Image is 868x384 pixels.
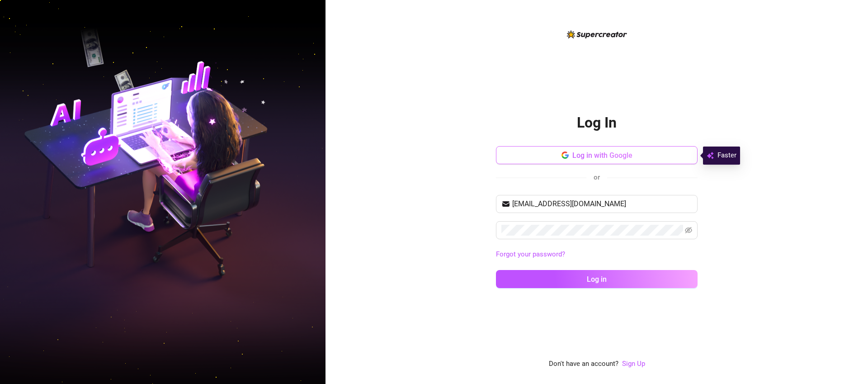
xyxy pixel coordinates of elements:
span: Don't have an account? [549,359,618,370]
a: Sign Up [622,359,645,370]
a: Forgot your password? [496,250,565,258]
button: Log in with Google [496,146,698,164]
span: Log in [587,275,607,284]
a: Sign Up [622,360,645,368]
button: Log in [496,270,698,288]
span: or [594,173,600,181]
h2: Log In [577,114,617,132]
span: Faster [717,150,736,161]
img: logo-BBDzfeDw.svg [567,30,627,38]
img: svg%3e [707,150,714,161]
span: Log in with Google [572,151,632,160]
input: Your email [512,199,692,209]
a: Forgot your password? [496,249,698,260]
span: eye-invisible [685,227,692,234]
